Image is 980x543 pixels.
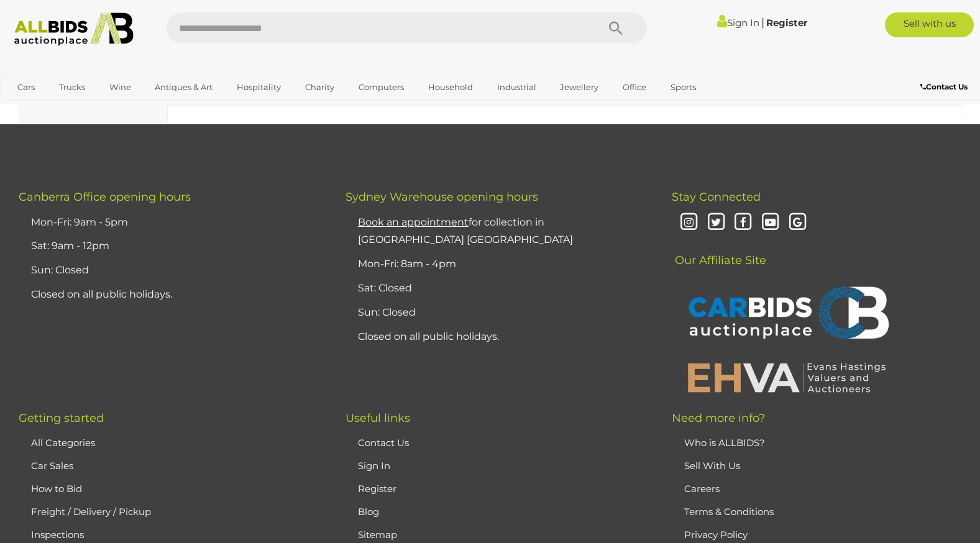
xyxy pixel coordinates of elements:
a: Register [766,17,807,29]
span: Need more info? [672,411,765,425]
li: Mon-Fri: 8am - 4pm [355,252,641,276]
a: Industrial [489,77,544,98]
span: Canberra Office opening hours [19,190,191,204]
a: Blog [358,506,379,518]
li: Sun: Closed [355,301,641,325]
a: Computers [350,77,412,98]
a: Charity [297,77,342,98]
a: [GEOGRAPHIC_DATA] [9,98,114,118]
a: Who is ALLBIDS? [684,437,765,449]
a: Household [420,77,481,98]
a: All Categories [31,437,95,449]
span: Useful links [346,411,410,425]
a: Office [615,77,654,98]
span: Getting started [19,411,104,425]
a: Terms & Conditions [684,506,774,518]
a: Careers [684,483,720,495]
a: Sell With Us [684,460,740,472]
span: Sydney Warehouse opening hours [346,190,538,204]
i: Twitter [705,212,727,234]
span: Our Affiliate Site [672,235,766,267]
a: Wine [101,77,139,98]
a: Sports [662,77,704,98]
b: Contact Us [920,82,968,91]
a: Jewellery [552,77,607,98]
img: Allbids.com.au [7,12,140,46]
a: Contact Us [920,80,971,94]
a: Trucks [51,77,93,98]
li: Closed on all public holidays. [355,325,641,349]
a: Privacy Policy [684,529,748,541]
i: Facebook [733,212,754,234]
span: Stay Connected [672,190,761,204]
a: Antiques & Art [147,77,221,98]
a: Sell with us [885,12,974,37]
img: EHVA | Evans Hastings Valuers and Auctioneers [681,361,892,393]
a: Contact Us [358,437,409,449]
i: Instagram [678,212,700,234]
li: Closed on all public holidays. [28,283,314,307]
a: Cars [9,77,43,98]
a: Inspections [31,529,84,541]
a: Car Sales [31,460,73,472]
button: Search [585,12,647,43]
span: | [761,16,764,29]
li: Sat: 9am - 12pm [28,234,314,258]
li: Mon-Fri: 9am - 5pm [28,211,314,235]
a: Freight / Delivery / Pickup [31,506,151,518]
i: Google [787,212,808,234]
a: Book an appointmentfor collection in [GEOGRAPHIC_DATA] [GEOGRAPHIC_DATA] [358,216,573,246]
a: Sign In [358,460,390,472]
a: Sitemap [358,529,397,541]
a: Hospitality [229,77,289,98]
i: Youtube [759,212,781,234]
a: Register [358,483,396,495]
a: How to Bid [31,483,82,495]
li: Sat: Closed [355,276,641,301]
u: Book an appointment [358,216,469,228]
a: Sign In [717,17,759,29]
img: CARBIDS Auctionplace [681,273,892,355]
li: Sun: Closed [28,258,314,283]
